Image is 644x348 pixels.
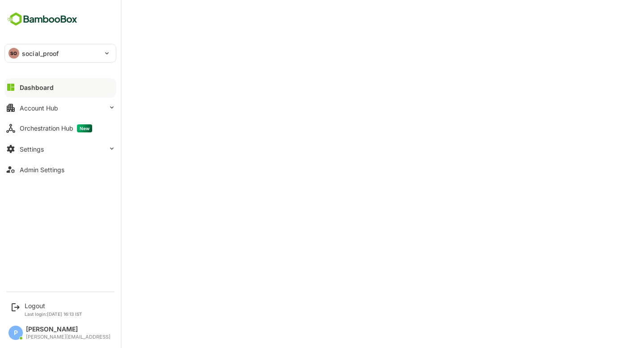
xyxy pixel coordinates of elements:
div: [PERSON_NAME][EMAIL_ADDRESS] [26,334,110,340]
button: Dashboard [4,78,116,96]
div: SO [8,48,19,59]
button: Orchestration HubNew [4,119,116,137]
div: Logout [25,302,82,310]
button: Admin Settings [4,161,116,178]
img: BambooboxFullLogoMark.5f36c76dfaba33ec1ec1367b70bb1252.svg [4,11,80,28]
span: New [77,124,92,132]
div: Account Hub [20,104,58,112]
div: SOsocial_proof [5,44,116,62]
p: Last login: [DATE] 16:13 IST [25,311,82,317]
div: Admin Settings [20,166,64,174]
div: Dashboard [20,84,54,91]
div: [PERSON_NAME] [26,326,110,333]
p: social_proof [22,49,59,58]
div: Orchestration Hub [20,124,92,132]
button: Settings [4,140,116,158]
div: P [8,326,23,340]
div: Settings [20,145,44,153]
button: Account Hub [4,99,116,117]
